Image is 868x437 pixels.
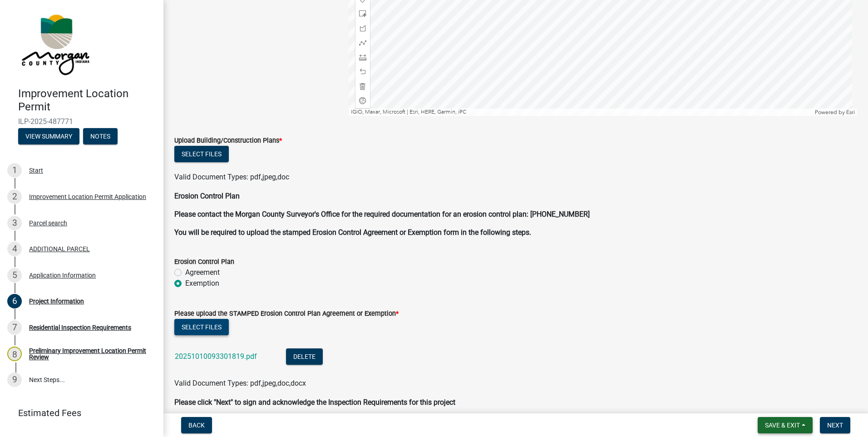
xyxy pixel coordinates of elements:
span: ILP-2025-487771 [18,117,145,126]
div: 1 [7,163,22,178]
strong: Please contact the Morgan County Surveyor's Office for the required documentation for an erosion ... [174,210,590,218]
label: Upload Building/Construction Plans [174,138,282,144]
button: Notes [83,128,118,144]
div: IGIO, Maxar, Microsoft | Esri, HERE, Garmin, iPC [349,109,813,116]
button: Select files [174,319,229,335]
wm-modal-confirm: Summary [18,133,79,140]
div: ADDITIONAL PARCEL [29,246,90,252]
wm-modal-confirm: Notes [83,133,118,140]
button: Save & Exit [758,417,813,433]
wm-modal-confirm: Delete Document [286,353,323,362]
div: 3 [7,216,22,230]
strong: You will be required to upload the stamped Erosion Control Agreement or Exemption form in the fol... [174,228,531,237]
div: Residential Inspection Requirements [29,324,131,331]
div: Parcel search [29,220,67,226]
button: View Summary [18,128,79,144]
h4: Improvement Location Permit [18,87,156,114]
button: Next [820,417,850,433]
button: Delete [286,348,323,365]
div: 6 [7,294,22,308]
div: 8 [7,347,22,361]
label: Erosion Control Plan [174,259,234,265]
div: 5 [7,268,22,283]
div: Project Information [29,298,84,304]
div: Start [29,167,43,174]
strong: Erosion Control Plan [174,192,240,200]
div: Application Information [29,272,96,278]
div: Powered by [813,109,857,116]
span: Next [827,422,843,429]
span: Valid Document Types: pdf,jpeg,doc [174,173,289,181]
img: Morgan County, Indiana [18,10,91,78]
label: Exemption [185,278,219,289]
div: 9 [7,372,22,387]
div: 4 [7,242,22,256]
div: 2 [7,189,22,204]
span: Back [188,422,205,429]
div: Improvement Location Permit Application [29,194,146,200]
a: Estimated Fees [7,404,149,422]
button: Select files [174,146,229,162]
div: Preliminary Improvement Location Permit Review [29,348,149,360]
button: Back [181,417,212,433]
div: 7 [7,320,22,335]
a: 20251010093301819.pdf [175,352,257,361]
a: Esri [846,109,855,115]
span: Save & Exit [765,422,800,429]
span: Valid Document Types: pdf,jpeg,doc,docx [174,379,306,387]
label: Please upload the STAMPED Erosion Control Plan Agreement or Exemption [174,311,399,317]
strong: Please click "Next" to sign and acknowledge the Inspection Requirements for this project [174,398,455,407]
label: Agreement [185,267,220,278]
